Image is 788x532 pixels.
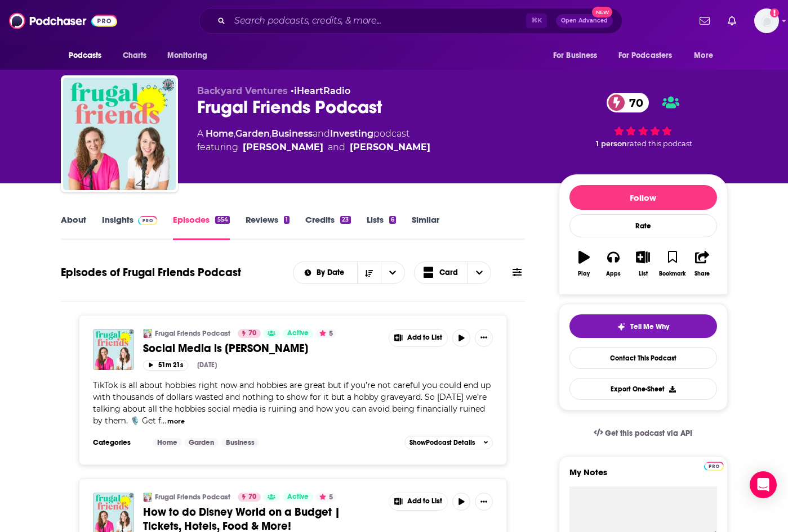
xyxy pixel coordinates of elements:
button: open menu [159,45,222,66]
button: open menu [545,45,612,66]
span: Tell Me Why [630,322,669,331]
button: Export One-Sheet [569,378,717,400]
div: Apps [606,270,621,277]
a: iHeartRadio [294,85,350,96]
a: About [61,214,86,240]
a: Show notifications dropdown [695,11,714,30]
a: Business [271,128,313,139]
div: 6 [389,216,396,224]
span: and [328,141,345,154]
div: Play [578,270,590,277]
div: 70 1 personrated this podcast [559,85,728,155]
button: open menu [381,262,404,283]
a: 70 [238,329,261,338]
button: ShowPodcast Details [404,436,493,449]
button: Show More Button [389,493,448,510]
span: and [313,128,330,139]
div: 1 [284,216,290,224]
span: 70 [248,328,256,339]
a: Pro website [704,460,724,471]
span: TikTok is all about hobbies right now and hobbies are great but if you’re not careful you could e... [93,380,491,426]
span: Podcasts [69,48,102,64]
a: Frugal Friends Podcast [155,329,230,338]
div: List [639,270,648,277]
img: Frugal Friends Podcast [143,329,152,338]
button: Show More Button [475,493,493,511]
img: tell me why sparkle [617,322,626,331]
h2: Choose List sort [293,262,405,284]
div: Share [694,270,710,277]
img: Podchaser - Follow, Share and Rate Podcasts [9,10,117,31]
button: Open AdvancedNew [556,14,613,28]
button: more [167,417,185,426]
span: ... [161,416,166,426]
a: Business [221,438,259,447]
span: Logged in as rowan.sullivan [754,8,779,33]
div: A podcast [197,127,430,154]
div: Open Intercom Messenger [750,471,777,498]
label: My Notes [569,467,717,486]
span: Show Podcast Details [409,439,475,447]
a: Contact This Podcast [569,347,717,369]
button: open menu [686,45,727,66]
button: 5 [316,493,336,502]
button: tell me why sparkleTell Me Why [569,314,717,338]
span: 70 [248,492,256,503]
div: Search podcasts, credits, & more... [199,8,622,34]
input: Search podcasts, credits, & more... [230,12,526,30]
button: Choose View [414,262,492,284]
a: Social Media is Ruining Hobbies [93,329,134,370]
span: For Podcasters [618,48,673,64]
span: Card [439,269,458,277]
a: Frugal Friends Podcast [155,493,230,502]
span: Backyard Ventures [197,85,288,96]
button: Show More Button [389,330,448,346]
button: 5 [316,329,336,338]
a: Garden [184,438,219,447]
button: open menu [611,45,689,66]
img: Frugal Friends Podcast [143,493,152,502]
span: Social Media is [PERSON_NAME] [143,341,308,355]
button: open menu [293,269,357,277]
a: 70 [607,93,649,112]
span: Add to List [407,497,442,506]
a: Garden [235,128,270,139]
a: Home [153,438,182,447]
svg: Add a profile image [770,8,779,17]
a: Jen Smith [350,141,430,154]
button: Show profile menu [754,8,779,33]
div: [DATE] [197,361,217,369]
a: Similar [412,214,439,240]
a: InsightsPodchaser Pro [102,214,158,240]
button: 51m 21s [143,360,188,371]
div: Bookmark [659,270,685,277]
a: Show notifications dropdown [723,11,741,30]
h1: Episodes of Frugal Friends Podcast [61,265,241,279]
img: Frugal Friends Podcast [63,78,176,190]
div: 23 [340,216,350,224]
span: Monitoring [167,48,207,64]
button: List [628,244,657,284]
a: Home [206,128,234,139]
a: Charts [115,45,154,66]
span: More [694,48,713,64]
a: Credits23 [305,214,350,240]
a: Active [283,329,313,338]
a: Episodes554 [173,214,229,240]
span: , [270,128,271,139]
span: rated this podcast [627,139,692,148]
span: ⌘ K [526,13,547,28]
span: featuring [197,141,430,154]
a: Social Media is [PERSON_NAME] [143,341,381,355]
a: Get this podcast via API [585,420,702,447]
span: Charts [123,48,147,64]
a: Lists6 [367,214,396,240]
button: Apps [599,244,628,284]
span: 70 [618,93,649,112]
span: , [234,128,235,139]
span: Get this podcast via API [605,429,692,438]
